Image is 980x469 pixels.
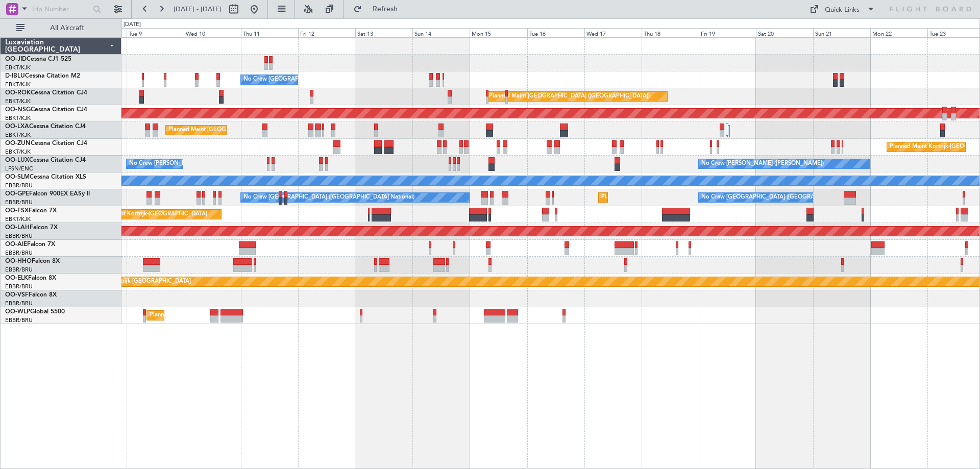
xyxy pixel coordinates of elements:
[527,28,584,37] div: Tue 16
[5,309,65,315] a: OO-WLPGlobal 5500
[5,258,32,264] span: OO-HHO
[5,225,30,231] span: OO-LAH
[601,190,786,205] div: Planned Maint [GEOGRAPHIC_DATA] ([GEOGRAPHIC_DATA] National)
[5,300,33,307] a: EBBR/BRU
[5,275,56,281] a: OO-ELKFalcon 8X
[124,20,141,29] div: [DATE]
[5,191,29,197] span: OO-GPE
[699,28,756,37] div: Fri 19
[5,232,33,240] a: EBBR/BRU
[5,140,87,146] a: OO-ZUNCessna Citation CJ4
[5,140,31,146] span: OO-ZUN
[5,124,29,130] span: OO-LXA
[5,165,33,172] a: LFSN/ENC
[5,316,33,324] a: EBBR/BRU
[5,309,30,315] span: OO-WLP
[701,190,872,205] div: No Crew [GEOGRAPHIC_DATA] ([GEOGRAPHIC_DATA] National)
[27,24,108,32] span: All Aircraft
[5,292,29,298] span: OO-VSF
[5,199,33,206] a: EBBR/BRU
[5,241,55,248] a: OO-AIEFalcon 7X
[349,1,410,17] button: Refresh
[355,28,412,37] div: Sat 13
[168,122,353,138] div: Planned Maint [GEOGRAPHIC_DATA] ([GEOGRAPHIC_DATA] National)
[756,28,813,37] div: Sat 20
[243,190,414,205] div: No Crew [GEOGRAPHIC_DATA] ([GEOGRAPHIC_DATA] National)
[127,28,184,37] div: Tue 9
[5,56,27,62] span: OO-JID
[5,292,57,298] a: OO-VSFFalcon 8X
[642,28,699,37] div: Thu 18
[470,28,527,37] div: Mon 15
[5,64,31,71] a: EBKT/KJK
[5,73,25,79] span: D-IBLU
[813,28,870,37] div: Sun 21
[174,5,222,14] span: [DATE] - [DATE]
[5,225,58,231] a: OO-LAHFalcon 7X
[5,157,29,163] span: OO-LUX
[5,157,86,163] a: OO-LUXCessna Citation CJ4
[5,124,86,130] a: OO-LXACessna Citation CJ4
[5,283,33,290] a: EBBR/BRU
[364,6,407,13] span: Refresh
[5,114,31,122] a: EBKT/KJK
[150,308,223,323] div: Planned Maint Milan (Linate)
[5,73,80,79] a: D-IBLUCessna Citation M2
[701,156,824,171] div: No Crew [PERSON_NAME] ([PERSON_NAME])
[241,28,298,37] div: Thu 11
[31,2,90,17] input: Trip Number
[88,207,207,222] div: Planned Maint Kortrijk-[GEOGRAPHIC_DATA]
[5,215,31,223] a: EBKT/KJK
[5,90,31,96] span: OO-ROK
[5,258,60,264] a: OO-HHOFalcon 8X
[5,174,30,180] span: OO-SLM
[5,174,86,180] a: OO-SLMCessna Citation XLS
[5,148,31,156] a: EBKT/KJK
[5,107,87,113] a: OO-NSGCessna Citation CJ4
[5,208,29,214] span: OO-FSX
[129,156,252,171] div: No Crew [PERSON_NAME] ([PERSON_NAME])
[5,275,28,281] span: OO-ELK
[5,56,71,62] a: OO-JIDCessna CJ1 525
[870,28,927,37] div: Mon 22
[5,131,31,139] a: EBKT/KJK
[584,28,642,37] div: Wed 17
[11,20,111,36] button: All Aircraft
[5,249,33,257] a: EBBR/BRU
[412,28,470,37] div: Sun 14
[5,81,31,88] a: EBKT/KJK
[298,28,355,37] div: Fri 12
[5,107,31,113] span: OO-NSG
[5,241,27,248] span: OO-AIE
[489,89,650,104] div: Planned Maint [GEOGRAPHIC_DATA] ([GEOGRAPHIC_DATA])
[5,97,31,105] a: EBKT/KJK
[5,90,87,96] a: OO-ROKCessna Citation CJ4
[804,1,880,17] button: Quick Links
[243,72,414,87] div: No Crew [GEOGRAPHIC_DATA] ([GEOGRAPHIC_DATA] National)
[72,274,191,289] div: Planned Maint Kortrijk-[GEOGRAPHIC_DATA]
[5,182,33,189] a: EBBR/BRU
[184,28,241,37] div: Wed 10
[5,191,90,197] a: OO-GPEFalcon 900EX EASy II
[5,266,33,274] a: EBBR/BRU
[5,208,57,214] a: OO-FSXFalcon 7X
[825,5,860,15] div: Quick Links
